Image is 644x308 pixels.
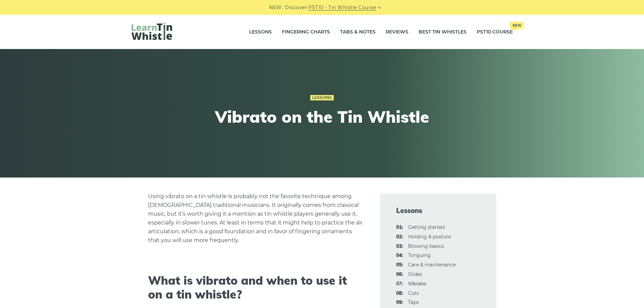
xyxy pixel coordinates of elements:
[396,289,403,298] span: 08:
[408,252,431,258] a: 04:Tonguing
[198,107,447,127] h1: Vibrato on the Tin Whistle
[408,271,422,277] a: 06:Slides
[396,206,480,215] span: Lessons
[419,24,467,41] a: Best Tin Whistles
[408,243,444,249] a: 03:Blowing basics
[396,233,403,241] span: 02:
[408,281,426,287] strong: Vibrato
[249,24,272,41] a: Lessons
[340,24,376,41] a: Tabs & Notes
[310,95,334,100] a: Lessons
[132,23,172,40] img: LearnTinWhistle.com
[396,270,403,279] span: 06:
[396,280,403,288] span: 07:
[408,234,451,240] a: 02:Holding & posture
[408,290,419,296] a: 08:Cuts
[396,261,403,269] span: 05:
[386,24,408,41] a: Reviews
[408,262,456,268] a: 05:Care & maintenance
[282,24,330,41] a: Fingering Charts
[477,24,513,41] a: PST10 CourseNew
[396,223,403,232] span: 01:
[148,192,364,245] p: Using vibrato on a tin whistle is probably not the favorite technique among [DEMOGRAPHIC_DATA] tr...
[148,274,364,302] h2: What is vibrato and when to use it on a tin whistle?
[396,252,403,260] span: 04:
[408,224,445,230] a: 01:Getting started
[396,299,403,307] span: 09:
[408,299,419,305] a: 09:Taps
[396,242,403,251] span: 03:
[510,22,524,29] span: New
